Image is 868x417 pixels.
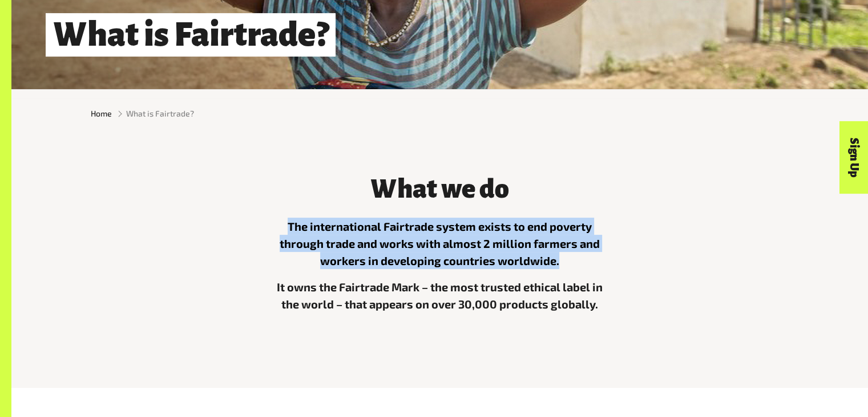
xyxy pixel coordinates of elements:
p: The international Fairtrade system exists to end poverty through trade and works with almost 2 mi... [269,218,611,269]
a: Home [91,107,112,119]
p: It owns the Fairtrade Mark – the most trusted ethical label in the world – that appears on over 3... [269,278,611,312]
h1: What is Fairtrade? [46,13,336,57]
span: What is Fairtrade? [126,107,194,119]
h3: What we do [269,175,611,203]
